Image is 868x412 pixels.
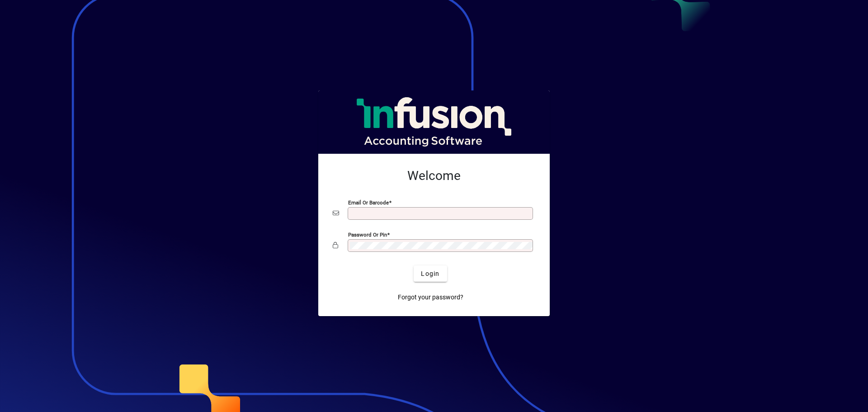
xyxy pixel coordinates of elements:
[394,289,467,305] a: Forgot your password?
[333,168,535,184] h2: Welcome
[348,232,387,238] mat-label: Password or Pin
[398,293,463,302] span: Forgot your password?
[421,269,439,279] span: Login
[348,199,389,206] mat-label: Email or Barcode
[414,265,447,282] button: Login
